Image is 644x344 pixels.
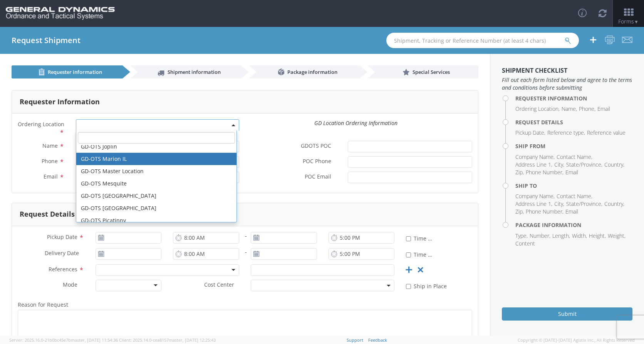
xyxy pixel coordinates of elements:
[515,95,632,101] h4: Requester Information
[6,7,115,20] img: gd-ots-0c3321f2eb4c994f95cb.png
[515,200,552,208] li: Address Line 1
[565,169,578,176] li: Email
[618,18,639,25] span: Forms
[76,190,236,202] li: GD-OTS [GEOGRAPHIC_DATA]
[76,140,236,153] li: GD-OTS Joplin
[169,337,216,343] span: master, [DATE] 12:25:43
[406,284,411,289] input: Ship in Place
[562,105,577,113] li: Name
[168,68,221,75] span: Shipment information
[515,129,545,137] li: Pickup Date
[18,120,64,128] span: Ordering Location
[572,232,587,240] li: Width
[554,200,564,208] li: City
[12,36,80,45] h4: Request Shipment
[119,337,216,343] span: Client: 2025.14.0-cea8157
[12,65,122,78] a: Requester information
[608,232,626,240] li: Weight
[48,68,102,75] span: Requester information
[76,177,236,190] li: GD-OTS Mesquite
[518,337,635,343] span: Copyright © [DATE]-[DATE] Agistix Inc., All Rights Reserved
[565,208,578,215] li: Email
[9,337,118,343] span: Server: 2025.16.0-21b0bc45e7b
[76,214,236,227] li: GD-OTS Picatinny
[515,119,632,125] h4: Request Details
[604,161,624,169] li: Country
[547,129,585,137] li: Reference type
[76,202,236,214] li: GD-OTS [GEOGRAPHIC_DATA]
[20,98,100,106] h3: Requester Information
[566,161,602,169] li: State/Province
[303,157,331,166] span: POC Phone
[45,249,79,258] span: Delivery Date
[406,250,433,259] label: Time Definite
[305,173,331,182] span: POC Email
[554,161,564,169] li: City
[367,65,478,78] a: Special Services
[515,208,524,215] li: Zip
[515,143,632,149] h4: Ship From
[76,153,236,165] li: GD-OTS Marion IL
[515,153,555,161] li: Company Name
[526,169,563,176] li: Phone Number
[406,236,411,241] input: Time Definite
[502,307,632,321] button: Submit
[502,76,632,92] span: Fill out each form listed below and agree to the terms and conditions before submitting
[44,173,58,180] span: Email
[526,208,563,215] li: Phone Number
[557,192,592,200] li: Contact Name
[18,301,68,308] span: Reason for Request
[634,18,639,25] span: ▼
[406,234,433,242] label: Time Definite
[249,65,360,78] a: Package information
[287,68,337,75] span: Package information
[130,65,241,78] a: Shipment information
[552,232,570,240] li: Length
[515,222,632,228] h4: Package Information
[76,165,236,177] li: GD-OTS Master Location
[515,232,528,240] li: Type
[347,337,363,343] a: Support
[557,153,592,161] li: Contact Name
[530,232,550,240] li: Number
[386,33,579,48] input: Shipment, Tracking or Reference Number (at least 4 chars)
[587,129,626,137] li: Reference value
[413,68,450,75] span: Special Services
[515,192,555,200] li: Company Name
[20,210,75,218] h3: Request Details
[63,281,77,288] span: Mode
[515,183,632,189] h4: Ship To
[515,240,535,247] li: Content
[597,105,610,113] li: Email
[566,200,602,208] li: State/Province
[47,233,77,240] span: Pickup Date
[579,105,595,113] li: Phone
[515,105,560,113] li: Ordering Location
[502,67,632,74] h3: Shipment Checklist
[42,142,58,149] span: Name
[204,281,234,290] span: Cost Center
[604,200,624,208] li: Country
[589,232,606,240] li: Height
[42,157,58,165] span: Phone
[515,161,552,169] li: Address Line 1
[368,337,387,343] a: Feedback
[406,252,411,257] input: Time Definite
[314,119,397,127] i: GD Location Ordering Information
[301,142,331,151] span: GDOTS POC
[406,281,448,290] label: Ship in Place
[49,266,77,273] span: References
[71,337,118,343] span: master, [DATE] 11:54:36
[515,169,524,176] li: Zip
